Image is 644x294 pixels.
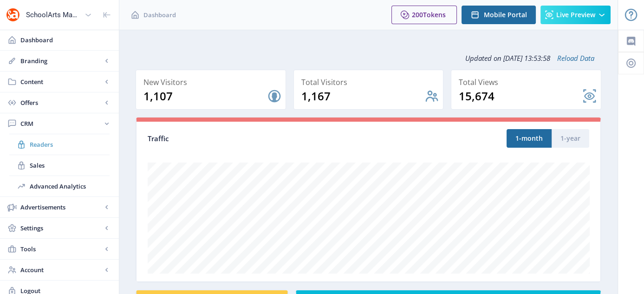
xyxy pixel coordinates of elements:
div: Total Views [459,76,597,89]
span: Settings [20,223,102,233]
span: Sales [30,161,110,170]
span: Advertisements [20,203,102,212]
div: 1,107 [143,89,267,104]
img: properties.app_icon.png [6,7,20,22]
a: Reload Data [550,53,594,63]
span: Offers [20,98,102,107]
button: Live Preview [540,6,611,24]
a: Advanced Analytics [9,176,110,196]
span: Live Preview [556,11,595,19]
span: Tools [20,244,102,254]
a: Readers [9,134,110,155]
span: Advanced Analytics [30,182,110,191]
span: Readers [30,140,110,149]
button: 1-month [507,129,552,148]
span: Tokens [423,10,446,19]
div: Traffic [148,133,369,144]
button: Mobile Portal [462,6,536,24]
div: New Visitors [143,76,282,89]
div: Total Visitors [301,76,440,89]
span: Account [20,265,102,274]
a: Sales [9,155,110,176]
button: 1-year [552,129,589,148]
div: Updated on [DATE] 13:53:58 [136,46,601,70]
div: 15,674 [459,89,582,104]
span: CRM [20,119,102,128]
div: SchoolArts Magazine [26,5,81,25]
span: Branding [20,56,102,65]
span: Dashboard [20,35,111,45]
span: Mobile Portal [484,11,527,19]
span: Content [20,77,102,86]
span: Dashboard [143,10,176,20]
div: 1,167 [301,89,425,104]
button: 200Tokens [391,6,457,24]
